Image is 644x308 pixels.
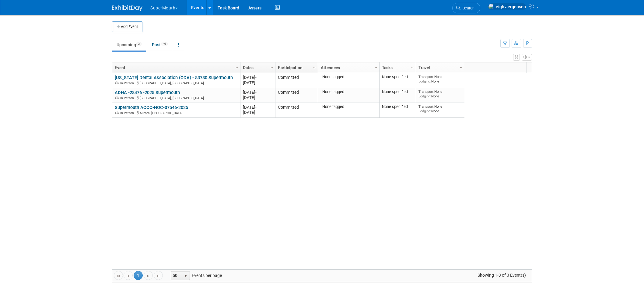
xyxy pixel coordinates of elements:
[114,271,123,280] a: Go to the first page
[418,79,431,83] span: Lodging:
[115,95,237,100] div: [GEOGRAPHIC_DATA], [GEOGRAPHIC_DATA]
[278,62,314,73] a: Participation
[124,271,133,280] a: Go to the previous page
[275,88,318,103] td: Committed
[382,89,414,94] div: None specified
[269,65,274,70] span: Column Settings
[116,274,121,278] span: Go to the first page
[460,6,474,10] span: Search
[321,89,377,94] div: None tagged
[418,104,462,113] div: None None
[136,42,142,46] span: 3
[243,110,272,115] div: [DATE]
[120,81,136,85] span: In-Person
[488,3,526,10] img: Leigh Jergensen
[418,89,434,94] span: Transport:
[382,75,414,79] div: None specified
[134,271,143,280] span: 1
[163,271,228,280] span: Events per page
[243,62,271,73] a: Dates
[146,274,151,278] span: Go to the next page
[255,75,257,80] span: -
[255,105,257,110] span: -
[126,274,131,278] span: Go to the previous page
[311,62,318,72] a: Column Settings
[120,96,136,100] span: In-Person
[144,271,153,280] a: Go to the next page
[382,104,414,109] div: None specified
[171,271,181,280] span: 50
[452,3,480,13] a: Search
[321,75,377,79] div: None tagged
[418,89,462,98] div: None None
[112,21,142,32] button: Add Event
[115,80,237,86] div: [GEOGRAPHIC_DATA], [GEOGRAPHIC_DATA]
[161,42,168,46] span: 40
[255,90,257,95] span: -
[154,271,163,280] a: Go to the last page
[373,65,378,70] span: Column Settings
[183,274,188,278] span: select
[418,75,462,83] div: None None
[409,62,416,72] a: Column Settings
[275,103,318,118] td: Committed
[243,105,272,110] div: [DATE]
[156,274,161,278] span: Go to the last page
[115,62,236,73] a: Event
[115,90,180,95] a: ADHA -28476 -2025 Supermouth
[418,62,460,73] a: Travel
[115,111,119,114] img: In-Person Event
[243,90,272,95] div: [DATE]
[115,105,188,110] a: Supermouth ACCC-NOC-07546-2025
[321,104,377,109] div: None tagged
[312,65,317,70] span: Column Settings
[147,39,172,51] a: Past40
[472,271,532,279] span: Showing 1-3 of 3 Event(s)
[269,62,275,72] a: Column Settings
[459,65,464,70] span: Column Settings
[418,75,434,79] span: Transport:
[458,62,465,72] a: Column Settings
[243,75,272,80] div: [DATE]
[115,81,119,84] img: In-Person Event
[112,39,146,51] a: Upcoming3
[120,111,136,115] span: In-Person
[115,110,237,115] div: Aurora, [GEOGRAPHIC_DATA]
[243,95,272,100] div: [DATE]
[382,62,412,73] a: Tasks
[418,109,431,113] span: Lodging:
[373,62,380,72] a: Column Settings
[321,62,375,73] a: Attendees
[418,104,434,109] span: Transport:
[115,96,119,99] img: In-Person Event
[418,94,431,98] span: Lodging:
[112,5,142,11] img: ExhibitDay
[410,65,415,70] span: Column Settings
[115,75,233,80] a: [US_STATE] Dental Association (ODA) - 83780 Supermouth
[243,80,272,85] div: [DATE]
[275,73,318,88] td: Committed
[234,65,239,70] span: Column Settings
[234,62,240,72] a: Column Settings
